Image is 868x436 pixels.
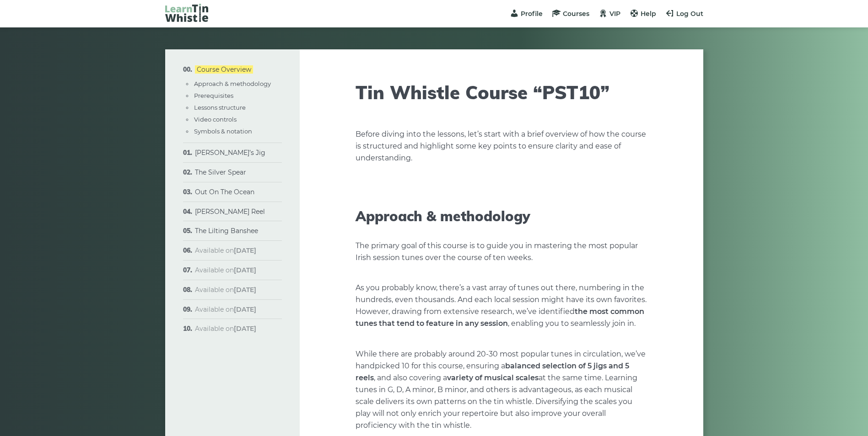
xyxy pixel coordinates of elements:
[165,4,208,22] img: LearnTinWhistle.com
[195,207,265,216] a: [PERSON_NAME] Reel
[195,246,256,255] span: Available on
[510,10,543,18] a: Profile
[234,324,256,333] strong: [DATE]
[195,168,246,176] a: The Silver Spear
[676,10,703,18] span: Log Out
[609,10,620,18] span: VIP
[598,10,620,18] a: VIP
[194,128,252,135] a: Symbols & notation
[356,282,647,330] p: As you probably know, there’s a vast array of tunes out there, numbering in the hundreds, even th...
[641,10,656,18] span: Help
[195,266,256,274] span: Available on
[195,305,256,314] span: Available on
[356,128,647,164] p: Before diving into the lessons, let’s start with a brief overview of how the course is structured...
[356,81,647,103] h1: Tin Whistle Course “PST10”
[356,240,647,264] p: The primary goal of this course is to guide you in mastering the most popular Irish session tunes...
[194,116,237,123] a: Video controls
[552,10,589,18] a: Courses
[194,92,233,99] a: Prerequisites
[665,10,703,18] a: Log Out
[356,348,647,431] p: While there are probably around 20-30 most popular tunes in circulation, we’ve handpicked 10 for ...
[630,10,656,18] a: Help
[234,266,256,274] strong: [DATE]
[234,286,256,294] strong: [DATE]
[195,324,256,333] span: Available on
[195,286,256,294] span: Available on
[194,104,246,111] a: Lessons structure
[195,149,265,157] a: [PERSON_NAME]’s Jig
[195,227,258,235] a: The Lilting Banshee
[356,208,647,224] h2: Approach & methodology
[521,10,543,18] span: Profile
[195,65,253,74] a: Course Overview
[194,80,271,87] a: Approach & methodology
[563,10,589,18] span: Courses
[195,188,254,196] a: Out On The Ocean
[447,373,539,382] strong: variety of musical scales
[234,246,256,255] strong: [DATE]
[234,305,256,314] strong: [DATE]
